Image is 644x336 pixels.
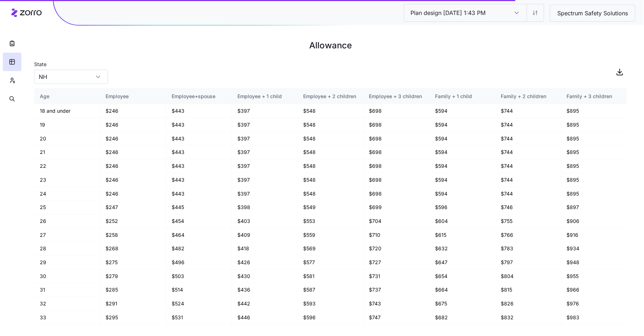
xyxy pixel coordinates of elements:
td: $275 [100,256,166,270]
td: $548 [297,159,363,173]
td: $246 [100,104,166,118]
td: $895 [561,159,627,173]
td: $594 [429,132,495,146]
button: Settings [527,4,544,21]
td: $246 [100,159,166,173]
td: $895 [561,173,627,187]
td: $698 [364,173,429,187]
td: $514 [166,283,232,297]
td: $397 [232,104,297,118]
td: $548 [297,118,363,132]
td: $246 [100,118,166,132]
td: $594 [429,118,495,132]
td: $454 [166,214,232,228]
td: $285 [100,283,166,297]
td: $548 [297,187,363,201]
td: $766 [495,228,561,242]
td: $699 [364,201,429,214]
td: 33 [34,311,100,325]
td: $720 [364,242,429,256]
td: 21 [34,145,100,159]
td: $895 [561,145,627,159]
td: $744 [495,145,561,159]
td: $594 [429,145,495,159]
td: $549 [297,201,363,214]
td: $559 [297,228,363,242]
h1: Allowance [34,37,627,54]
td: $710 [364,228,429,242]
td: $443 [166,104,232,118]
div: Family + 2 children [501,92,555,100]
td: $815 [495,283,561,297]
td: $755 [495,214,561,228]
td: $604 [429,214,495,228]
td: 24 [34,187,100,201]
div: Employee [106,92,160,100]
td: $418 [232,242,297,256]
td: $895 [561,187,627,201]
div: Employee + 2 children [303,92,357,100]
td: 26 [34,214,100,228]
td: $443 [166,173,232,187]
td: $403 [232,214,297,228]
td: 18 and under [34,104,100,118]
td: 27 [34,228,100,242]
td: $291 [100,297,166,311]
td: $548 [297,145,363,159]
td: $747 [364,311,429,325]
td: $430 [232,270,297,283]
td: $426 [232,256,297,270]
td: $682 [429,311,495,325]
td: $916 [561,228,627,242]
td: $577 [297,256,363,270]
td: $966 [561,283,627,297]
td: $594 [429,159,495,173]
td: $826 [495,297,561,311]
td: 29 [34,256,100,270]
td: $698 [364,132,429,146]
td: $934 [561,242,627,256]
td: $744 [495,159,561,173]
td: $464 [166,228,232,242]
td: $247 [100,201,166,214]
td: $744 [495,132,561,146]
td: $704 [364,214,429,228]
td: $897 [561,201,627,214]
td: $252 [100,214,166,228]
td: $548 [297,104,363,118]
td: $743 [364,297,429,311]
td: $955 [561,270,627,283]
td: $783 [495,242,561,256]
td: $397 [232,118,297,132]
div: Family + 3 children [567,92,621,100]
td: $443 [166,187,232,201]
td: $698 [364,159,429,173]
td: $737 [364,283,429,297]
td: $746 [495,201,561,214]
td: $632 [429,242,495,256]
td: $443 [166,118,232,132]
td: 23 [34,173,100,187]
td: $647 [429,256,495,270]
span: Spectrum Safety Solutions [552,9,634,18]
td: $295 [100,311,166,325]
td: $895 [561,132,627,146]
td: $596 [429,201,495,214]
td: $797 [495,256,561,270]
td: $596 [297,311,363,325]
label: State [34,60,47,68]
td: 32 [34,297,100,311]
div: Employee + 1 child [237,92,291,100]
td: $587 [297,283,363,297]
div: Family + 1 child [435,92,489,100]
td: $976 [561,297,627,311]
td: $246 [100,187,166,201]
td: $279 [100,270,166,283]
td: $446 [232,311,297,325]
td: $581 [297,270,363,283]
td: $409 [232,228,297,242]
td: $744 [495,187,561,201]
td: $664 [429,283,495,297]
td: $895 [561,118,627,132]
td: 30 [34,270,100,283]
